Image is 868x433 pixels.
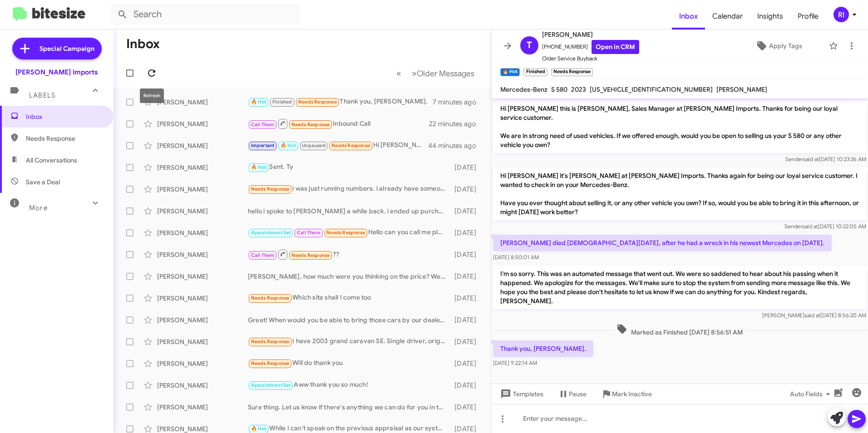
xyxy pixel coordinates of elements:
div: RI [833,7,849,22]
small: Needs Response [551,68,593,76]
button: Mark Inactive [594,386,659,402]
span: Mark Inactive [612,386,652,402]
a: Calendar [705,3,750,30]
div: [DATE] [450,294,483,303]
div: [PERSON_NAME] [157,403,248,412]
p: [PERSON_NAME] died [DEMOGRAPHIC_DATA][DATE], after he had a wreck in his newest Mercedes on [DATE]. [493,235,832,251]
span: Apply Tags [769,38,802,54]
span: Appointment Set [251,230,291,236]
div: [PERSON_NAME] [157,294,248,303]
div: [PERSON_NAME], how much were you thinking on the price? We use Market-Based pricing for like equi... [248,272,450,281]
div: Refresh [140,89,164,103]
span: Needs Response [331,143,370,148]
span: Sender [DATE] 10:23:36 AM [785,156,866,162]
div: [PERSON_NAME] Imports [15,68,98,77]
span: More [29,204,48,212]
span: 🔥 Hot [251,164,266,170]
span: Mercedes-Benz [500,85,547,93]
span: Call Them [251,252,275,258]
span: 🔥 Hot [251,426,266,432]
input: Search [110,4,301,25]
span: Appointment Set [251,382,291,388]
div: Great! When would you be able to bring those cars by our dealership so I can provide a proper app... [248,315,450,325]
a: Profile [790,3,826,30]
span: said at [802,223,818,230]
div: Sent. Ty [248,162,450,172]
span: Marked as Finished [DATE] 8:56:51 AM [613,324,746,337]
span: 2023 [571,85,586,93]
div: [DATE] [450,272,483,281]
span: [US_VEHICLE_IDENTIFICATION_NUMBER] [590,85,713,93]
span: [PERSON_NAME] [542,29,639,40]
div: [DATE] [450,359,483,368]
div: [DATE] [450,250,483,259]
div: [PERSON_NAME] [157,315,248,325]
div: [PERSON_NAME] [157,359,248,368]
small: Finished [523,68,547,76]
div: [PERSON_NAME] [157,185,248,194]
span: » [412,68,417,79]
div: 7 minutes ago [433,98,483,107]
span: Needs Response [291,122,330,128]
span: Needs Response [26,134,103,143]
div: hello i spoke to [PERSON_NAME] a while back. i ended up purchasing a white one out of [GEOGRAPHIC... [248,207,450,216]
p: Hi [PERSON_NAME] this is [PERSON_NAME], Sales Manager at [PERSON_NAME] Imports. Thanks for being ... [493,100,866,153]
button: Next [406,64,480,83]
span: Older Service Buyback [542,54,639,63]
div: Will do thank you [248,358,450,369]
span: Insights [750,3,790,30]
button: Auto Fields [783,386,841,402]
span: [PHONE_NUMBER] [542,40,639,54]
span: Finished [272,99,292,105]
span: [PERSON_NAME] [716,85,767,93]
div: Hello can you call me please? [248,227,450,238]
div: [DATE] [450,228,483,237]
div: [DATE] [450,337,483,346]
span: Special Campaign [39,44,94,53]
span: Save a Deal [26,177,60,187]
div: [PERSON_NAME] [157,228,248,237]
div: [PERSON_NAME] [157,250,248,259]
nav: Page navigation example [391,64,480,83]
div: Sure thing. Let us know if there's anything we can do for you in the future. Thanks! [248,403,450,412]
p: Thank you, [PERSON_NAME]. [493,340,593,357]
span: [PERSON_NAME] [DATE] 8:56:20 AM [762,312,866,319]
div: [PERSON_NAME] [157,119,248,128]
a: Open in CRM [592,40,639,54]
div: i was just running numbers. i already have someone i work with. thank you! [248,184,450,194]
span: Labels [29,91,55,99]
span: Sender [DATE] 10:22:05 AM [784,223,866,230]
div: [DATE] [450,207,483,216]
span: Pause [569,386,587,402]
span: Needs Response [251,360,290,366]
div: Aww thank you so much! [248,380,450,390]
span: Inbox [26,112,103,121]
div: Thank you, [PERSON_NAME]. [248,97,433,107]
span: said at [803,156,819,162]
span: S 580 [551,85,567,93]
span: Needs Response [291,252,330,258]
div: [DATE] [450,163,483,172]
div: [PERSON_NAME] [157,272,248,281]
div: [PERSON_NAME] [157,207,248,216]
span: Older Messages [417,69,474,79]
div: ?? [248,249,450,260]
button: Apply Tags [732,38,824,54]
div: [DATE] [450,381,483,390]
span: Call Them [251,122,275,128]
div: 44 minutes ago [429,141,483,150]
span: All Conversations [26,156,77,165]
div: [PERSON_NAME] [157,381,248,390]
p: Hi [PERSON_NAME] it's [PERSON_NAME] at [PERSON_NAME] Imports. Thanks again for being our loyal se... [493,167,866,220]
small: 🔥 Hot [500,68,520,76]
div: [PERSON_NAME] [157,141,248,150]
a: Special Campaign [12,38,102,59]
span: said at [804,312,820,319]
div: [DATE] [450,315,483,325]
button: Pause [551,386,594,402]
a: Inbox [672,3,705,30]
span: Important [251,143,275,148]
